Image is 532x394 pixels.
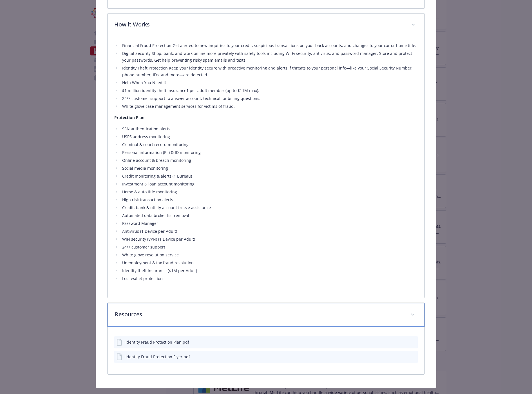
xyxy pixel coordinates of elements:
[120,236,418,243] li: WiFi security (VPN) (1 Device per Adult)
[120,42,418,49] li: Financial Fraud Protection Get alerted to new inquiries to your credit, suspicious transactions o...
[120,133,418,140] li: USPS address monitoring
[120,79,418,86] li: Help When You Need It
[114,115,146,120] strong: Protection Plan:
[126,339,189,345] div: Identity Fraud Protection Plan.pdf
[120,65,418,78] li: Identity Theft Protection Keep your identity secure with proactive monitoring and alerts if threa...
[120,196,418,203] li: High risk transaction alerts
[120,149,418,156] li: Personal information (PII) & ID monitoring
[120,228,418,235] li: Antivirus (1 Device per Adult)
[114,20,404,29] p: How it Works
[410,354,415,360] button: preview file
[120,126,418,132] li: SSN authentication alerts
[120,267,418,274] li: Identity theft insurance ($1M per Adult)
[108,327,424,374] div: Resources
[120,157,418,164] li: Online account & breach monitoring
[120,244,418,250] li: 24/7 customer support
[120,212,418,219] li: Automated data broker list removal
[108,37,424,298] div: How it Works
[120,275,418,282] li: Lost wallet protection
[410,339,415,345] button: preview file
[120,50,418,64] li: Digital Security Shop, bank, and work online more privately with safety tools including Wi-Fi sec...
[115,310,404,319] p: Resources
[120,103,418,110] li: White-glove case management services for victims of fraud.
[120,189,418,195] li: Home & auto title monitoring
[120,173,418,180] li: Credit monitoring & alerts (1 Bureau)
[120,95,418,102] li: 24/7 customer support to answer account, technical, or billing questions.
[120,204,418,211] li: Credit, bank & utility account freeze assistance
[120,220,418,227] li: Password Manager
[120,181,418,187] li: Investment & loan account monitoring
[401,339,406,345] button: download file
[126,354,190,360] div: Identity Fraud Protection Flyer.pdf
[120,141,418,148] li: Criminal & court record monitoring
[108,14,424,37] div: How it Works
[401,354,406,360] button: download file
[108,303,424,327] div: Resources
[120,252,418,258] li: White glove resolution service
[120,259,418,266] li: Unemployment & tax fraud resolution
[120,165,418,172] li: Social media monitoring
[120,87,418,94] li: $1 million identity theft insurance1 per adult member (up to $11M max).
